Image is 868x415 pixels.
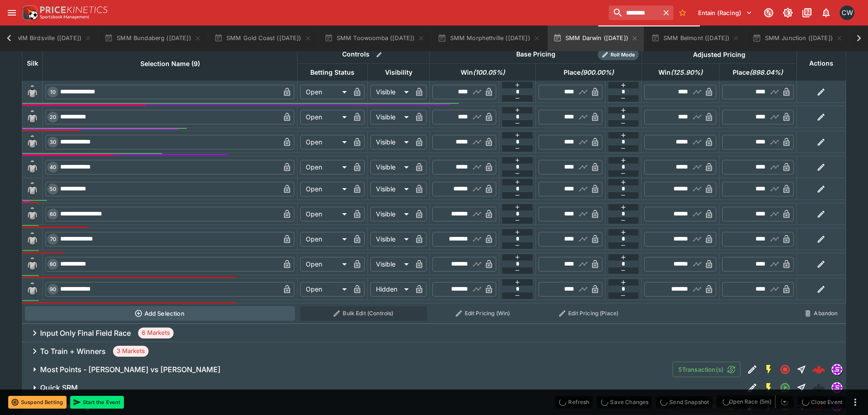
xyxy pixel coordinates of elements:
[812,363,825,376] img: logo-cerberus--red.svg
[48,164,58,170] span: 40
[760,5,777,21] button: Connected to PK
[370,135,412,149] div: Visible
[744,361,760,378] button: Edit Detail
[25,110,40,124] img: blank-silk.png
[25,257,40,272] img: blank-silk.png
[812,363,825,376] div: f2c063c7-4c89-4333-b31b-26882850914c
[48,89,57,95] span: 10
[780,382,791,393] svg: Open
[70,396,124,409] button: Start the Event
[300,67,365,78] span: Betting Status
[25,135,40,149] img: blank-silk.png
[832,383,842,393] img: simulator
[99,26,207,51] button: SMM Bundaberg ([DATE])
[799,306,843,321] button: Abandon
[716,395,794,408] div: split button
[370,232,412,246] div: Visible
[25,85,40,99] img: blank-silk.png
[22,46,43,81] th: Silk
[113,347,149,356] span: 3 Markets
[693,5,758,20] button: Select Tenant
[25,306,295,321] button: Add Selection
[554,67,624,78] span: Place(900.00%)
[780,5,796,21] button: Toggle light/dark mode
[607,51,639,59] span: Roll Mode
[675,5,690,20] button: No Bookmarks
[777,361,793,378] button: Closed
[810,360,828,379] a: f2c063c7-4c89-4333-b31b-26882850914c
[4,5,20,21] button: open drawer
[300,135,350,149] div: Open
[793,379,810,396] button: Straight
[300,207,350,221] div: Open
[40,365,221,374] h6: Most Points - [PERSON_NAME] vs [PERSON_NAME]
[130,58,210,69] span: Selection Name (9)
[777,379,793,396] button: Open
[25,160,40,174] img: blank-silk.png
[40,328,131,338] h6: Input Only Final Field Race
[300,282,350,297] div: Open
[8,396,67,409] button: Suspend Betting
[840,5,854,20] div: Clint Wallis
[539,306,639,321] button: Edit Pricing (Place)
[373,49,385,61] button: Bulk edit
[370,182,412,196] div: Visible
[25,182,40,196] img: blank-silk.png
[799,5,815,21] button: Documentation
[432,26,545,51] button: SMM Morphettville ([DATE])
[673,362,740,377] button: 5Transaction(s)
[760,379,777,396] button: SGM Enabled
[837,3,857,23] button: Clint Wallis
[300,85,350,99] div: Open
[48,236,58,242] span: 70
[744,379,760,396] button: Edit Detail
[48,139,58,145] span: 30
[832,382,842,393] div: simulator
[48,114,58,120] span: 20
[20,4,38,22] img: PriceKinetics Logo
[300,182,350,196] div: Open
[370,110,412,124] div: Visible
[580,67,614,78] em: ( 900.00 %)
[48,261,58,267] span: 80
[796,46,846,81] th: Actions
[473,67,505,78] em: ( 100.05 %)
[818,5,834,21] button: Notifications
[723,67,793,78] span: Place(898.04%)
[760,361,777,378] button: SGM Enabled
[25,282,40,297] img: blank-silk.png
[22,379,744,397] button: Quick SRM
[40,15,89,19] img: Sportsbook Management
[209,26,317,51] button: SMM Gold Coast ([DATE])
[138,328,174,338] span: 6 Markets
[750,67,783,78] em: ( 898.04 %)
[370,282,412,297] div: Hidden
[513,49,559,60] div: Base Pricing
[40,6,108,13] img: PriceKinetics
[48,186,58,192] span: 50
[850,397,861,408] button: more
[375,67,422,78] span: Visibility
[40,347,106,356] h6: To Train + Winners
[780,364,791,375] svg: Closed
[609,5,659,20] input: search
[747,26,848,51] button: SMM Junction ([DATE])
[370,257,412,272] div: Visible
[298,46,430,63] th: Controls
[648,67,713,78] span: Win(125.90%)
[370,160,412,174] div: Visible
[642,46,796,63] th: Adjusted Pricing
[300,257,350,272] div: Open
[646,26,745,51] button: SMM Belmont ([DATE])
[370,85,412,99] div: Visible
[832,364,842,375] div: simulator
[300,110,350,124] div: Open
[832,364,842,374] img: simulator
[548,26,644,51] button: SMM Darwin ([DATE])
[40,383,78,393] h6: Quick SRM
[25,232,40,246] img: blank-silk.png
[22,360,673,379] button: Most Points - [PERSON_NAME] vs [PERSON_NAME]
[370,207,412,221] div: Visible
[451,67,515,78] span: Win(100.05%)
[300,232,350,246] div: Open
